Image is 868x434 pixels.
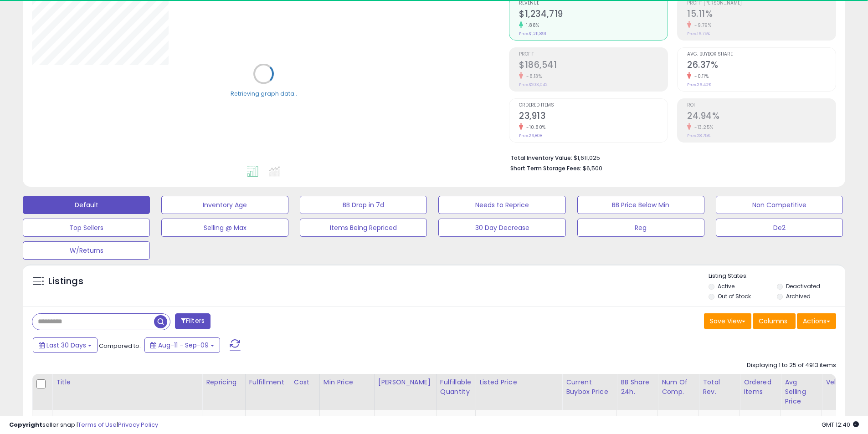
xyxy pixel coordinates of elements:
a: Privacy Policy [118,420,158,429]
small: Prev: $1,211,891 [519,31,546,36]
button: 30 Day Decrease [438,219,565,237]
span: Compared to: [99,342,141,350]
small: -0.11% [691,73,709,80]
button: Aug-11 - Sep-09 [144,337,220,353]
h2: $186,541 [519,60,668,72]
label: Deactivated [786,282,820,290]
div: Title [56,378,198,387]
span: Last 30 Days [46,341,86,350]
small: -13.25% [691,124,714,131]
div: Num of Comp. [662,378,695,397]
h2: $1,234,719 [519,9,668,21]
button: Reg [577,219,704,237]
div: Avg Selling Price [785,378,818,406]
div: Listed Price [479,378,558,387]
button: BB Price Below Min [577,196,704,214]
div: seller snap | | [9,421,158,429]
button: Actions [797,313,836,329]
span: Aug-11 - Sep-09 [158,341,209,350]
div: Fulfillable Quantity [440,378,472,397]
div: BB Share 24h. [621,378,654,397]
button: Selling @ Max [161,219,288,237]
div: Min Price [324,378,370,387]
div: Fulfillment [249,378,286,387]
div: Velocity [826,378,859,387]
b: Total Inventory Value: [510,154,572,162]
strong: Copyright [9,420,42,429]
button: De2 [716,219,843,237]
small: -10.80% [523,124,546,131]
small: Prev: 26,808 [519,133,542,138]
p: Listing States: [709,272,845,281]
li: $1,611,025 [510,152,829,163]
button: W/Returns [23,241,150,260]
button: Save View [704,313,751,329]
button: Items Being Repriced [300,219,427,237]
b: Short Term Storage Fees: [510,164,581,172]
h5: Listings [48,275,83,288]
button: BB Drop in 7d [300,196,427,214]
div: Displaying 1 to 25 of 4913 items [747,361,836,370]
small: -9.79% [691,22,711,29]
label: Archived [786,292,811,300]
div: Current Buybox Price [566,378,613,397]
span: 2025-10-10 12:40 GMT [822,420,859,429]
div: Total Rev. [703,378,736,397]
small: Prev: 28.75% [687,133,710,138]
small: 1.88% [523,22,539,29]
button: Columns [753,313,796,329]
button: Non Competitive [716,196,843,214]
span: Revenue [519,1,668,6]
span: $6,500 [583,164,602,173]
span: Avg. Buybox Share [687,52,836,57]
small: -8.13% [523,73,542,80]
div: Ordered Items [744,378,777,397]
label: Out of Stock [718,292,751,300]
div: [PERSON_NAME] [378,378,432,387]
span: Ordered Items [519,103,668,108]
a: Terms of Use [78,420,117,429]
span: Columns [759,317,787,326]
button: Filters [175,313,211,329]
span: ROI [687,103,836,108]
span: Profit [519,52,668,57]
h2: 24.94% [687,111,836,123]
h2: 15.11% [687,9,836,21]
div: Cost [294,378,316,387]
button: Last 30 Days [33,337,98,353]
small: Prev: 26.40% [687,82,711,87]
label: Active [718,282,734,290]
div: Repricing [206,378,241,387]
h2: 23,913 [519,111,668,123]
button: Inventory Age [161,196,288,214]
span: Profit [PERSON_NAME] [687,1,836,6]
button: Default [23,196,150,214]
small: Prev: 16.75% [687,31,710,36]
button: Needs to Reprice [438,196,565,214]
button: Top Sellers [23,219,150,237]
h2: 26.37% [687,60,836,72]
div: Retrieving graph data.. [231,89,297,97]
small: Prev: $203,042 [519,82,548,87]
